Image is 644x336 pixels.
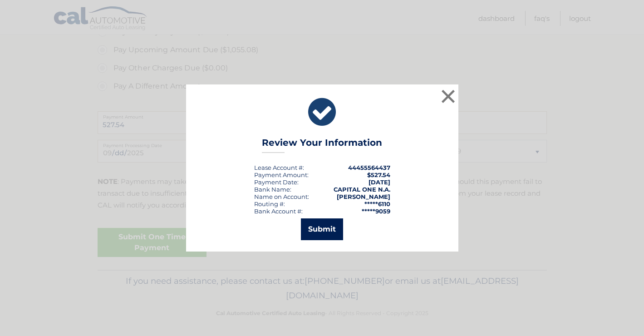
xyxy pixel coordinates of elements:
strong: [PERSON_NAME] [337,193,390,200]
span: $527.54 [367,171,390,178]
button: × [439,87,457,105]
button: Submit [301,218,343,240]
strong: CAPITAL ONE N.A. [334,186,390,193]
div: Bank Account #: [254,208,303,215]
div: Bank Name: [254,186,291,193]
div: Lease Account #: [254,164,304,171]
div: Payment Amount: [254,171,309,178]
div: : [254,178,299,186]
div: Name on Account: [254,193,309,200]
div: Routing #: [254,200,285,208]
h3: Review Your Information [262,137,382,153]
span: Payment Date [254,178,297,186]
span: [DATE] [369,178,390,186]
strong: 44455564437 [348,164,390,171]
